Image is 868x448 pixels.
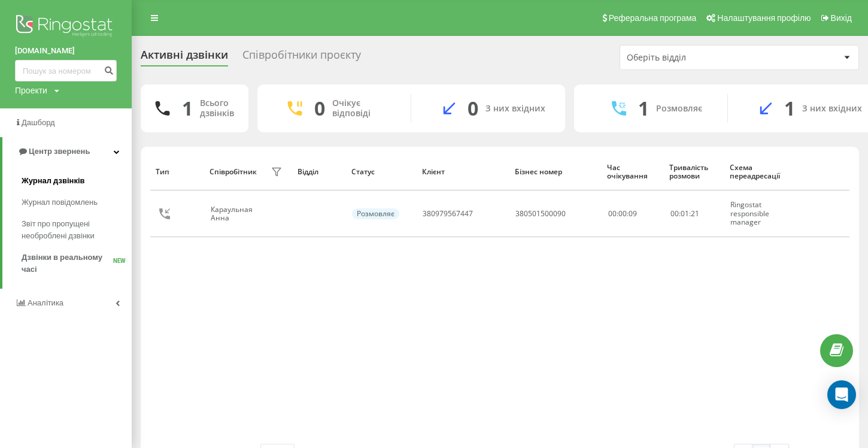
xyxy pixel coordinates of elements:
div: Час очікування [607,164,658,181]
div: 1 [784,97,795,120]
a: Журнал повідомлень [22,192,132,213]
span: 21 [691,208,699,219]
span: Вихід [831,13,852,23]
div: 380501500090 [515,210,566,218]
div: 1 [182,97,193,120]
div: Караульная Анна [211,205,268,223]
div: Розмовляє [352,208,399,219]
div: Відділ [298,168,340,176]
div: Активні дзвінки [141,49,228,67]
div: Очікує відповіді [332,98,393,119]
div: : : [670,210,699,218]
span: Журнал дзвінків [22,175,85,187]
div: З них вхідних [485,104,545,114]
div: Бізнес номер [515,168,596,176]
div: Розмовляє [656,104,702,114]
div: Оберіть відділ [627,53,770,63]
a: Звіт про пропущені необроблені дзвінки [22,213,132,247]
div: Тип [156,168,198,176]
div: Схема переадресації [730,164,790,181]
div: Проекти [15,84,47,96]
div: Open Intercom Messenger [827,380,856,409]
span: Центр звернень [29,147,90,156]
div: Співробітники проєкту [242,49,361,67]
div: Клієнт [422,168,503,176]
a: Дзвінки в реальному часіNEW [22,247,132,280]
span: 01 [681,208,689,219]
div: 0 [468,97,478,120]
div: 00:00:09 [608,210,657,218]
a: Центр звернень [2,137,132,166]
div: 380979567447 [423,210,473,218]
span: Дзвінки в реальному часі [22,252,113,276]
div: 1 [638,97,649,120]
span: Звіт про пропущені необроблені дзвінки [22,218,126,242]
img: Ringostat logo [15,12,117,42]
input: Пошук за номером [15,60,117,81]
div: Співробітник [210,168,257,176]
span: Реферальна програма [609,13,697,23]
span: 00 [670,208,679,219]
div: Тривалість розмови [669,164,718,181]
div: 0 [314,97,325,120]
div: Всього дзвінків [200,98,234,119]
a: Журнал дзвінків [22,170,132,192]
div: Ringostat responsible manager [730,201,789,226]
div: Статус [351,168,411,176]
span: Аналiтика [28,298,63,307]
a: [DOMAIN_NAME] [15,45,117,57]
div: З них вхідних [802,104,862,114]
span: Журнал повідомлень [22,196,98,208]
span: Дашборд [22,118,55,127]
span: Налаштування профілю [717,13,811,23]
